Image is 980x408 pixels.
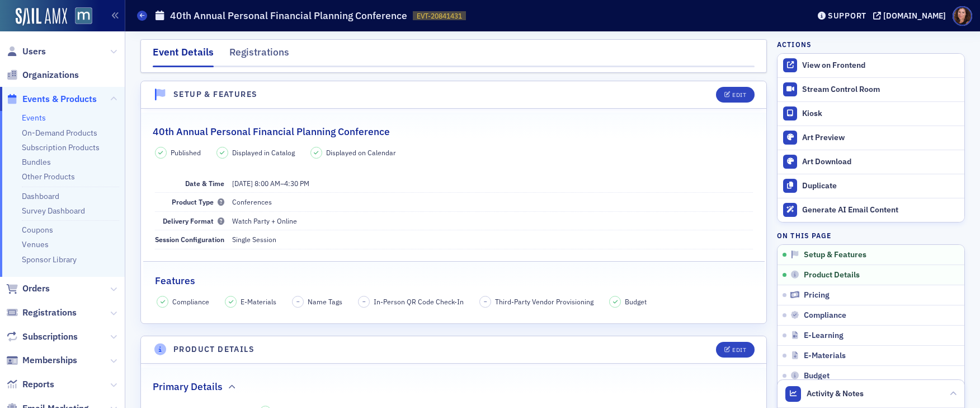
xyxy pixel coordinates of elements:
[22,113,46,123] a: Events
[873,12,950,20] button: [DOMAIN_NAME]
[778,174,964,198] button: Duplicate
[171,147,201,157] span: Published
[6,93,97,105] a: Events & Products
[326,147,396,157] span: Displayed on Calendar
[804,351,846,361] span: E-Materials
[284,179,309,188] time: 4:30 PM
[417,11,462,21] span: EVT-20841431
[22,69,79,81] span: Organizations
[484,298,487,305] span: –
[6,307,77,319] a: Registrations
[6,378,54,391] a: Reports
[804,270,860,280] span: Product Details
[807,388,864,400] span: Activity & Notes
[716,342,755,358] button: Edit
[22,225,53,235] a: Coupons
[229,45,289,66] div: Registrations
[232,235,276,244] span: Single Session
[255,179,280,188] time: 8:00 AM
[22,378,54,391] span: Reports
[6,45,46,58] a: Users
[804,331,844,341] span: E-Learning
[6,354,77,367] a: Memberships
[883,11,946,21] div: [DOMAIN_NAME]
[6,331,78,343] a: Subscriptions
[22,45,46,58] span: Users
[232,179,253,188] span: [DATE]
[802,205,959,215] div: Generate AI Email Content
[22,171,75,182] a: Other Products
[732,347,746,353] div: Edit
[6,69,79,81] a: Organizations
[163,216,224,225] span: Delivery Format
[232,179,309,188] span: –
[173,344,255,355] h4: Product Details
[802,181,959,191] div: Duplicate
[22,191,59,201] a: Dashboard
[6,282,50,295] a: Orders
[22,239,49,249] a: Venues
[778,126,964,150] a: Art Preview
[732,92,746,98] div: Edit
[716,87,755,103] button: Edit
[802,61,959,71] div: View on Frontend
[155,235,224,244] span: Session Configuration
[804,371,830,381] span: Budget
[16,8,67,26] img: SailAMX
[953,6,972,26] span: Profile
[173,89,257,100] h4: Setup & Features
[777,39,812,49] h4: Actions
[170,9,407,22] h1: 40th Annual Personal Financial Planning Conference
[828,11,866,21] div: Support
[22,282,50,295] span: Orders
[778,101,964,126] a: Kiosk
[362,298,366,305] span: –
[185,179,224,188] span: Date & Time
[802,109,959,119] div: Kiosk
[22,128,97,138] a: On-Demand Products
[153,45,214,67] div: Event Details
[155,273,195,288] h2: Features
[22,142,100,152] a: Subscription Products
[153,379,223,394] h2: Primary Details
[777,230,965,240] h4: On this page
[153,124,390,139] h2: 40th Annual Personal Financial Planning Conference
[308,296,342,307] span: Name Tags
[172,296,209,307] span: Compliance
[22,206,85,216] a: Survey Dashboard
[804,290,830,300] span: Pricing
[495,296,593,307] span: Third-Party Vendor Provisioning
[804,250,866,260] span: Setup & Features
[232,197,272,206] span: Conferences
[22,157,51,167] a: Bundles
[22,93,97,105] span: Events & Products
[778,54,964,77] a: View on Frontend
[67,7,92,26] a: View Homepage
[802,85,959,95] div: Stream Control Room
[296,298,300,305] span: –
[374,296,464,307] span: In-Person QR Code Check-In
[625,296,647,307] span: Budget
[241,296,276,307] span: E-Materials
[75,7,92,25] img: SailAMX
[22,354,77,367] span: Memberships
[802,157,959,167] div: Art Download
[778,150,964,174] a: Art Download
[22,307,77,319] span: Registrations
[802,133,959,143] div: Art Preview
[232,147,295,157] span: Displayed in Catalog
[232,216,297,225] span: Watch Party + Online
[778,198,964,222] button: Generate AI Email Content
[778,78,964,101] a: Stream Control Room
[22,254,77,265] a: Sponsor Library
[172,197,224,206] span: Product Type
[804,310,846,321] span: Compliance
[22,331,78,343] span: Subscriptions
